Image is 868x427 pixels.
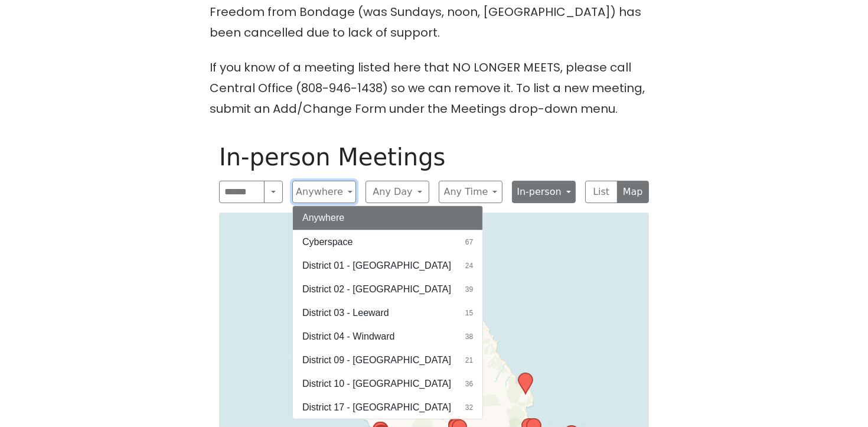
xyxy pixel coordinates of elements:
[293,325,482,348] button: District 04 - Windward38 results
[302,282,451,296] span: District 02 - [GEOGRAPHIC_DATA]
[465,237,473,247] span: 67 results
[210,57,658,119] p: If you know of a meeting listed here that NO LONGER MEETS, please call Central Office (808-946-14...
[512,181,576,203] button: In-person
[293,206,482,230] button: Anywhere
[292,206,483,419] div: Anywhere
[465,260,473,271] span: 24 results
[366,181,429,203] button: Any Day
[293,301,482,325] button: District 03 - Leeward15 results
[465,308,473,318] span: 15 results
[264,181,283,203] button: Search
[302,306,389,320] span: District 03 - Leeward
[293,278,482,301] button: District 02 - [GEOGRAPHIC_DATA]39 results
[292,181,356,203] button: Anywhere
[219,181,265,203] input: Search
[219,143,649,171] h1: In-person Meetings
[302,259,451,273] span: District 01 - [GEOGRAPHIC_DATA]
[465,331,473,342] span: 38 results
[302,330,394,344] span: District 04 - Windward
[302,377,451,391] span: District 10 - [GEOGRAPHIC_DATA]
[465,379,473,389] span: 36 results
[617,181,650,203] button: Map
[465,284,473,295] span: 39 results
[293,396,482,419] button: District 17 - [GEOGRAPHIC_DATA]32 results
[210,2,658,43] p: Freedom from Bondage (was Sundays, noon, [GEOGRAPHIC_DATA]) has been cancelled due to lack of sup...
[465,402,473,413] span: 32 results
[293,254,482,278] button: District 01 - [GEOGRAPHIC_DATA]24 results
[585,181,618,203] button: List
[302,400,451,415] span: District 17 - [GEOGRAPHIC_DATA]
[293,372,482,396] button: District 10 - [GEOGRAPHIC_DATA]36 results
[293,230,482,254] button: Cyberspace67 results
[439,181,502,203] button: Any Time
[302,353,451,367] span: District 09 - [GEOGRAPHIC_DATA]
[293,348,482,372] button: District 09 - [GEOGRAPHIC_DATA]21 results
[465,355,473,366] span: 21 results
[302,235,353,249] span: Cyberspace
